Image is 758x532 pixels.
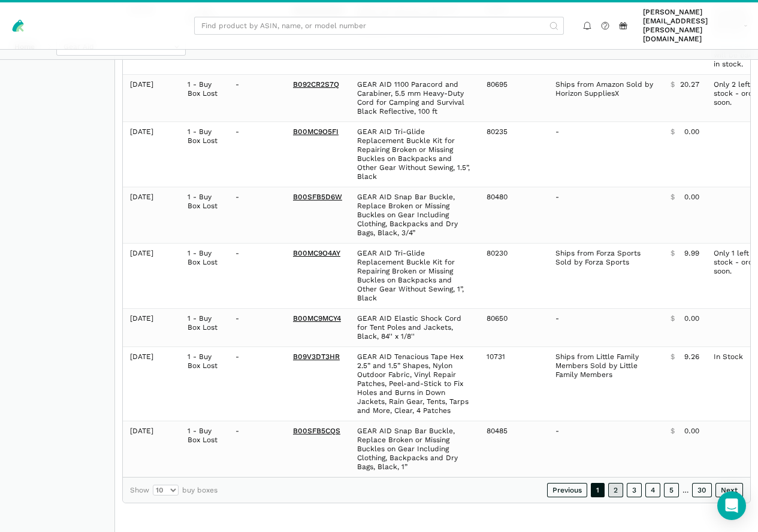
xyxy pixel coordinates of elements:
[293,427,340,435] a: B00SFB5CQS
[180,347,228,421] td: 1 - Buy Box Lost
[717,491,746,520] div: Open Intercom Messenger
[293,193,342,201] a: B00SFB5D6W
[228,187,286,244] td: -
[350,75,479,122] td: GEAR AID 1100 Paracord and Carabiner, 5.5 mm Heavy-Duty Cord for Camping and Survival Black Refle...
[671,352,675,361] span: $
[228,122,286,187] td: -
[180,421,228,478] td: 1 - Buy Box Lost
[548,347,663,421] td: Ships from Little Family Members Sold by Little Family Members
[682,486,688,495] span: …
[548,75,663,122] td: Ships from Amazon Sold by Horizon SuppliesX
[228,347,286,421] td: -
[479,75,548,122] td: 80695
[548,309,663,347] td: -
[548,421,663,478] td: -
[684,427,699,436] span: 0.00
[671,314,675,323] span: $
[639,6,751,45] a: [PERSON_NAME][EMAIL_ADDRESS][PERSON_NAME][DOMAIN_NAME]
[293,80,339,89] a: B092CR2S7Q
[547,483,587,497] a: Previous
[180,122,228,187] td: 1 - Buy Box Lost
[627,483,642,497] a: 3
[228,244,286,309] td: -
[479,347,548,421] td: 10731
[548,244,663,309] td: Ships from Forza Sports Sold by Forza Sports
[123,75,180,122] td: [DATE]
[228,421,286,478] td: -
[350,347,479,421] td: GEAR AID Tenacious Tape Hex 2.5” and 1.5” Shapes, Nylon Outdoor Fabric, Vinyl Repair Patches, Pee...
[645,483,660,497] a: 4
[548,187,663,244] td: -
[684,352,699,361] span: 9.26
[479,244,548,309] td: 80230
[591,483,605,497] a: 1
[671,249,675,258] span: $
[548,122,663,187] td: -
[684,193,699,202] span: 0.00
[350,187,479,244] td: GEAR AID Snap Bar Buckle, Replace Broken or Missing Buckles on Gear Including Clothing, Backpacks...
[293,314,341,323] a: B00MC9MCY4
[180,75,228,122] td: 1 - Buy Box Lost
[350,122,479,187] td: GEAR AID Tri-Glide Replacement Buckle Kit for Repairing Broken or Missing Buckles on Backpacks an...
[293,127,339,136] a: B00MC9O5FI
[692,483,712,497] a: 30
[180,244,228,309] td: 1 - Buy Box Lost
[684,127,699,136] span: 0.00
[684,314,699,323] span: 0.00
[671,127,675,136] span: $
[180,187,228,244] td: 1 - Buy Box Lost
[123,244,180,309] td: [DATE]
[228,309,286,347] td: -
[680,80,699,89] span: 20.27
[479,421,548,478] td: 80485
[684,249,699,258] span: 9.99
[194,17,564,35] input: Find product by ASIN, name, or model number
[180,309,228,347] td: 1 - Buy Box Lost
[293,249,340,257] a: B00MC9O4AY
[479,187,548,244] td: 80480
[643,8,741,44] span: [PERSON_NAME][EMAIL_ADDRESS][PERSON_NAME][DOMAIN_NAME]
[671,80,675,89] span: $
[350,244,479,309] td: GEAR AID Tri-Glide Replacement Buckle Kit for Repairing Broken or Missing Buckles on Backpacks an...
[123,421,180,478] td: [DATE]
[123,347,180,421] td: [DATE]
[664,483,679,497] a: 5
[293,352,340,361] a: B09V3DT3HR
[715,483,743,497] a: Next
[479,309,548,347] td: 80650
[123,187,180,244] td: [DATE]
[608,483,623,497] a: 2
[130,485,218,495] label: Show buy boxes
[153,485,179,495] select: Showbuy boxes
[479,122,548,187] td: 80235
[350,309,479,347] td: GEAR AID Elastic Shock Cord for Tent Poles and Jackets, Black, 84'' x 1/8''
[350,421,479,478] td: GEAR AID Snap Bar Buckle, Replace Broken or Missing Buckles on Gear Including Clothing, Backpacks...
[123,122,180,187] td: [DATE]
[123,309,180,347] td: [DATE]
[671,427,675,436] span: $
[228,75,286,122] td: -
[671,193,675,202] span: $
